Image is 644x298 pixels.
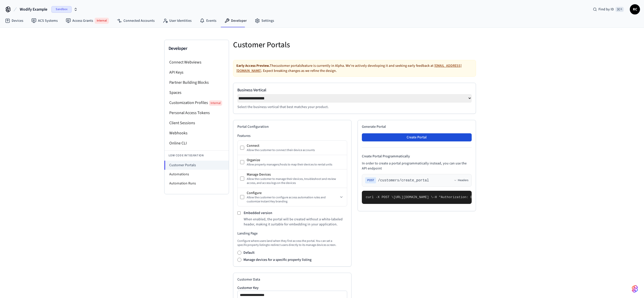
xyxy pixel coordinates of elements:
p: Select the business vertical that best matches your product. [237,104,472,110]
div: The customer portals feature is currently in Alpha. We're actively developing it and seeking earl... [233,60,476,77]
label: Default [243,250,255,255]
h3: Landing Page [237,231,347,236]
li: Online CLI [164,138,229,148]
h2: Generate Portal [362,124,472,129]
span: Find by ID [598,7,614,12]
h4: Create Portal Programmatically [362,154,472,159]
li: Low Code Integration [164,150,229,161]
label: Business Vertical [237,87,472,93]
li: Webhooks [164,128,229,138]
a: Developer [220,16,251,25]
div: Configure [247,190,338,196]
label: Manage devices for a specific property listing [243,257,311,262]
a: ACS Systems [27,16,62,25]
span: POST [365,177,376,183]
span: Sandbox [51,6,72,13]
a: User Identities [159,16,196,25]
span: -H "Authorization: Bearer seam_api_key_123456" \ [433,195,528,199]
li: API Keys [164,67,229,77]
a: Events [196,16,220,25]
h2: Customer Data [237,277,347,282]
li: Connect Webviews [164,57,229,67]
li: Customer Portals [164,161,229,170]
li: Automation Runs [164,179,229,188]
a: Connected Accounts [113,16,159,25]
span: ⌘ K [615,7,624,12]
p: Configure where users land when they first access the portal. You can set a specific property lis... [237,239,347,247]
a: [EMAIL_ADDRESS][DOMAIN_NAME] [236,63,462,73]
button: RC [630,4,640,14]
label: Customer Key [237,286,347,290]
span: Internal [95,18,109,24]
div: Manage Devices [247,172,344,177]
p: When enabled, the portal will be created without a white-labeled header, making it suitable for e... [244,217,347,227]
label: Embedded version [244,210,272,216]
li: Spaces [164,88,229,98]
button: Headers [454,178,468,182]
span: Internal [209,100,222,106]
div: Connect [247,143,344,148]
h2: Portal Configuration [237,124,347,129]
p: In order to create a portal programmatically instead, you can use the API endpoint [362,161,472,171]
h3: Features [237,133,347,138]
div: Allow the customer to connect their device accounts [247,148,344,152]
span: RC [630,5,639,14]
img: SeamLogoGradient.69752ec5.svg [632,285,638,293]
div: Allow the customer to manage their devices, troubleshoot and review access, and access logs on th... [247,177,344,185]
li: Partner Building Blocks [164,77,229,88]
div: Organize [247,158,344,163]
div: Allow property managers/hosts to map their devices to rental units [247,163,344,167]
li: Automations [164,170,229,179]
span: /customers/create_portal [378,178,429,183]
a: Devices [1,16,27,25]
span: Wodify Example [20,6,47,12]
a: Access GrantsInternal [62,16,113,26]
li: Personal Access Tokens [164,108,229,118]
li: Customization Profiles [164,98,229,108]
li: Client Sessions [164,118,229,128]
span: [URL][DOMAIN_NAME] \ [393,195,433,199]
span: curl -X POST \ [366,195,393,199]
a: Settings [251,16,278,25]
button: Create Portal [362,133,472,141]
div: Find by ID⌘ K [589,5,628,14]
strong: Early Access Preview. [236,63,270,68]
h5: Customer Portals [233,40,351,50]
h3: Developer [169,45,225,52]
div: Allow the customer to configure access automation rules and customize Instant Key branding [247,196,338,204]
